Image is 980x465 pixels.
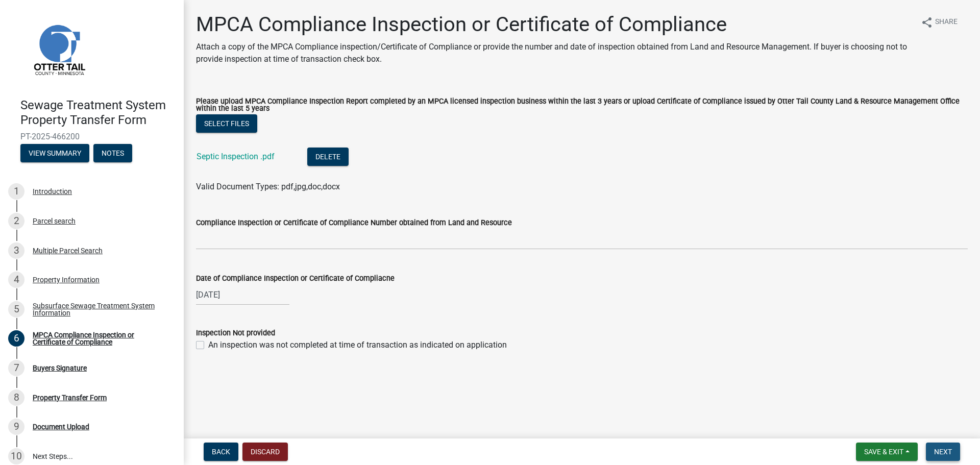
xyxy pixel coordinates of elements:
div: 8 [8,389,24,406]
label: Compliance Inspection or Certificate of Compliance Number obtained from Land and Resource [196,219,512,227]
div: 4 [8,272,24,288]
span: Share [935,16,958,29]
i: share [921,16,933,29]
span: Next [934,448,952,456]
div: 1 [8,183,24,200]
span: PT-2025-466200 [20,132,163,141]
span: Valid Document Types: pdf,jpg,doc,docx [196,182,340,191]
label: Please upload MPCA Compliance Inspection Report completed by an MPCA licensed inspection business... [196,98,968,113]
h1: MPCA Compliance Inspection or Certificate of Compliance [196,12,913,37]
label: Date of Compliance Inspection or Certificate of Compliacne [196,275,395,282]
div: 5 [8,301,24,317]
h4: Sewage Treatment System Property Transfer Form [20,98,176,128]
div: MPCA Compliance Inspection or Certificate of Compliance [33,331,167,346]
div: Subsurface Sewage Treatment System Information [33,302,167,316]
div: Buyers Signature [33,364,87,372]
div: Parcel search [33,217,76,225]
p: Attach a copy of the MPCA Compliance inspection/Certificate of Compliance or provide the number a... [196,41,913,65]
button: Notes [93,144,132,162]
button: Select files [196,114,257,133]
div: 6 [8,330,24,347]
div: Property Transfer Form [33,394,107,401]
wm-modal-confirm: Delete Document [307,153,349,162]
a: Septic Inspection .pdf [197,152,275,161]
wm-modal-confirm: Summary [20,150,89,158]
div: Multiple Parcel Search [33,247,103,254]
button: shareShare [913,12,966,32]
button: Back [204,443,238,461]
img: Otter Tail County, Minnesota [20,11,97,87]
label: An inspection was not completed at time of transaction as indicated on application [208,339,507,351]
span: Back [212,448,230,456]
button: View Summary [20,144,89,162]
button: Delete [307,148,349,166]
div: 2 [8,213,24,229]
span: Save & Exit [864,448,903,456]
div: 10 [8,448,24,464]
button: Save & Exit [856,443,918,461]
wm-modal-confirm: Notes [93,150,132,158]
div: 3 [8,242,24,259]
div: Introduction [33,188,72,195]
button: Next [926,443,960,461]
div: Property Information [33,276,100,283]
div: Document Upload [33,423,89,430]
input: mm/dd/yyyy [196,284,289,305]
div: 9 [8,419,24,435]
div: 7 [8,360,24,376]
label: Inspection Not provided [196,330,275,337]
button: Discard [242,443,288,461]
